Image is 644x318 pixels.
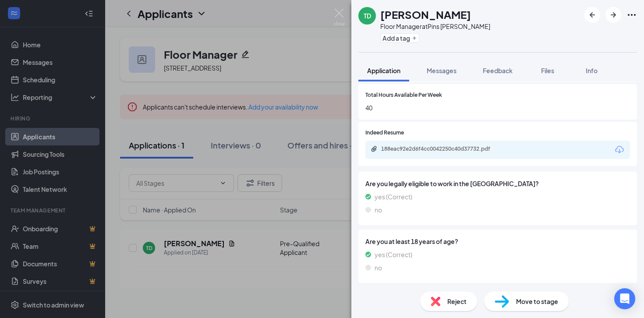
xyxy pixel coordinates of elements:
[365,179,630,188] span: Are you legally eligible to work in the [GEOGRAPHIC_DATA]?
[365,91,442,99] span: Total Hours Available Per Week
[380,22,490,31] div: Floor Manager at Pins [PERSON_NAME]
[412,35,417,41] svg: Plus
[516,297,558,306] span: Move to stage
[614,288,635,309] div: Open Intercom Messenger
[605,7,621,23] button: ArrowRight
[365,129,404,137] span: Indeed Resume
[364,11,371,20] div: TD
[584,7,600,23] button: ArrowLeftNew
[371,145,378,152] svg: Paperclip
[365,237,630,246] span: Are you at least 18 years of age?
[541,67,554,74] span: Files
[626,10,637,20] svg: Ellipses
[608,10,619,20] svg: ArrowRight
[483,67,513,74] span: Feedback
[427,67,456,74] span: Messages
[367,67,400,74] span: Application
[447,297,467,306] span: Reject
[375,205,382,215] span: no
[380,33,419,42] button: PlusAdd a tag
[380,7,471,22] h1: [PERSON_NAME]
[614,145,625,155] svg: Download
[371,145,513,154] a: Paperclip188eac92e2d6f4cc0042250c40d37732.pdf
[365,103,630,113] span: 40
[586,67,598,74] span: Info
[375,192,412,201] span: yes (Correct)
[587,10,598,20] svg: ArrowLeftNew
[375,263,382,272] span: no
[381,145,504,152] div: 188eac92e2d6f4cc0042250c40d37732.pdf
[375,250,412,259] span: yes (Correct)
